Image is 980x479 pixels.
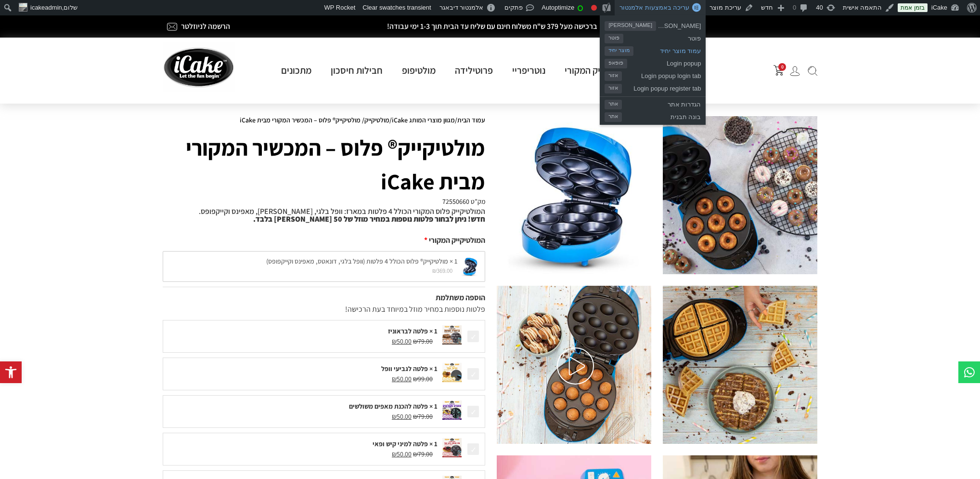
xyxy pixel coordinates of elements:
[163,116,485,124] nav: Breadcrumb
[605,34,623,43] span: פוטר
[605,100,622,109] span: אתר
[605,21,656,31] span: [PERSON_NAME]
[605,112,622,122] span: אתר
[600,31,706,43] a: פוטרפוטר
[392,450,397,458] span: ₪
[364,116,389,124] a: מולטיקייק
[413,374,433,383] span: 99.00
[633,43,701,56] span: עמוד מוצר יחיד
[271,64,321,77] a: מתכונים
[163,208,485,223] p: המולטיקייק פלוס המקורי הכולל 4 פלטות במארז: וופל בלגי, [PERSON_NAME], מאפינס וקייקפופס.
[774,65,784,76] img: shopping-cart.png
[591,5,597,11] div: ביטוי מפתח לא הוגדר
[503,64,555,77] a: נוטריפריי
[622,97,701,109] span: הגדרות אתר
[622,109,701,122] span: בונה תבנית
[163,304,485,315] div: פלטות נוספות במחיר מוזל במיוחד בעת הרכישה!
[163,131,485,198] h1: מולטיקייק® פלוס – המכשיר המקורי מבית iCake
[600,68,706,81] a: Login popup login tabאזור
[168,326,438,336] div: 1 × פלטה לבראוניז
[163,235,485,246] div: המולטיקייק המקורי
[392,450,412,458] span: 50.00
[778,63,786,71] span: 0
[600,43,706,56] a: עמוד מוצר יחידמוצר יחיד
[600,56,706,68] a: Login popupפופאפ
[30,4,62,11] span: icakeadmin
[304,23,680,30] h2: ברכישה מעל 379 ש"ח משלוח חינם עם שליח עד הבית תוך 1-3 ימי עבודה!
[497,286,651,444] img: %D7%9E%D7%95%D7%9C%D7%9C%D7%98%D7%99%D7%A7%D7%99%D7%99%D7%A7_%D7%92%D7%93%D7%95%D7%9C_66_of_116.jpg
[656,18,701,31] span: [PERSON_NAME]
[392,412,412,421] span: 50.00
[413,450,418,458] span: ₪
[605,71,622,81] span: אזור
[168,401,438,412] div: 1 × פלטה להכנת מאפים משולשים
[413,337,433,346] span: 79.00
[413,450,433,458] span: 79.00
[413,374,418,383] span: ₪
[605,59,627,68] span: פופאפ
[392,337,412,346] span: 50.00
[392,374,397,383] span: ₪
[392,412,397,421] span: ₪
[321,64,392,77] a: חבילות חיסכון
[163,198,485,205] h4: מק”ט 72550660
[898,3,927,12] a: בזמן אמת
[392,374,412,383] span: 50.00
[181,21,230,31] a: הרשמה לניוזלטר
[253,214,485,224] strong: חדש! ניתן לבחור פלטות נוספות במחיר מוזל של 50 [PERSON_NAME] בלבד.
[600,97,706,109] a: הגדרות אתראתר
[605,46,633,56] span: מוצר יחיד
[413,412,433,421] span: 79.00
[774,65,784,76] button: פתח עגלת קניות צדדית
[622,81,701,93] span: Login popup register tab
[168,439,438,449] div: 1 × פלטה למיני קיש ופאי
[663,286,817,444] img: %D7%9E%D7%95%D7%9C%D7%9C%D7%98%D7%99%D7%A7%D7%99%D7%99%D7%A7_%D7%92%D7%93%D7%95%D7%9C_59_of_116.jpg
[497,116,651,274] img: %D7%9E%D7%95%D7%9C%D7%98%D7%99%D7%A7%D7%99%D7%99%D7%A7-%D7%A8%D7%A7%D7%A2-%D7%9C%D7%91%D7%9F.jpeg
[457,116,485,124] a: עמוד הבית
[600,109,706,122] a: בונה תבניתאתר
[605,84,622,93] span: אזור
[413,412,418,421] span: ₪
[627,56,701,68] span: Login popup
[163,292,485,304] div: הוספה משתלמת
[619,4,689,11] span: עריכה באמצעות אלמנטור
[600,81,706,93] a: Login popup register tabאזור
[555,64,644,77] a: המולטיקייק המקורי
[413,337,418,346] span: ₪
[392,64,445,77] a: מולטיפופ
[392,337,397,346] span: ₪
[663,116,817,274] img: %D7%9E%D7%95%D7%9C%D7%9C%D7%98%D7%99%D7%A7%D7%99%D7%99%D7%A7_%D7%92%D7%93%D7%95%D7%9C_48_of_116.jpg
[557,347,594,385] img: play-white.svg
[623,31,701,43] span: פוטר
[600,18,706,31] a: [PERSON_NAME][PERSON_NAME]
[168,364,438,374] div: 1 × פלטה לגביעי וופל
[445,64,503,77] a: פרוטילידה
[392,116,455,124] a: מגוון מוצרי המותג iCake
[622,68,701,81] span: Login popup login tab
